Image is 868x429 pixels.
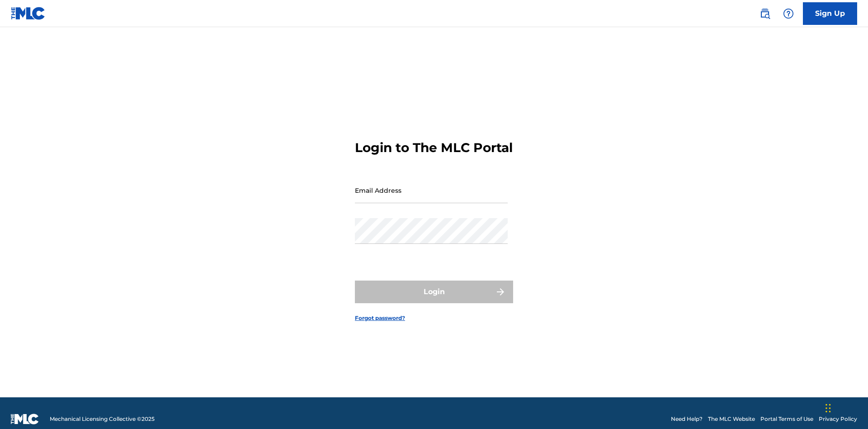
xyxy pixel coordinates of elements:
img: help [783,8,794,19]
iframe: Chat Widget [823,386,868,429]
a: Public Search [756,5,774,23]
a: Forgot password? [355,314,405,322]
a: Portal Terms of Use [760,415,813,423]
a: Sign Up [803,2,857,25]
div: Help [779,5,797,23]
a: The MLC Website [708,415,755,423]
h3: Login to The MLC Portal [355,140,513,156]
div: Drag [826,395,831,422]
a: Privacy Policy [819,415,857,423]
span: Mechanical Licensing Collective © 2025 [50,415,155,423]
a: Need Help? [671,415,703,423]
img: logo [11,414,39,424]
img: search [759,8,770,19]
img: MLC Logo [11,7,46,20]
